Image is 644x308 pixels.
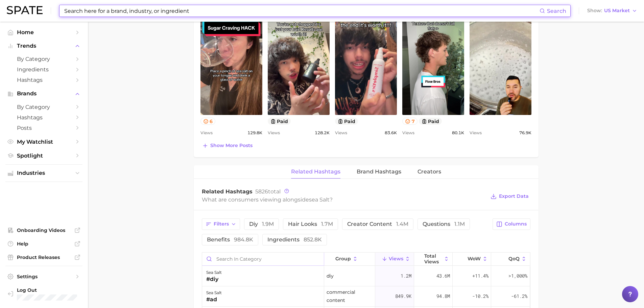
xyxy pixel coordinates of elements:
span: QoQ [508,256,520,261]
span: Creators [418,169,441,175]
span: Views [200,129,213,137]
span: Show more posts [210,143,253,148]
button: group [324,253,376,266]
span: Views [389,256,403,261]
span: Hashtags [17,77,71,83]
span: group [335,256,351,261]
span: by Category [17,104,71,110]
span: diy [249,221,274,227]
img: SPATE [7,6,43,14]
input: Search in category [202,253,324,265]
span: total [255,188,281,195]
span: Views [470,129,482,137]
span: questions [423,221,465,227]
button: paid [419,118,442,125]
span: Onboarding Videos [17,227,71,233]
a: My Watchlist [5,137,82,147]
a: by Category [5,54,82,64]
span: Columns [505,221,527,227]
span: Brands [17,91,71,97]
span: Filters [214,221,229,227]
span: 83.6k [385,129,397,137]
span: 1.9m [262,221,274,227]
span: sea salt [309,196,330,203]
input: Search here for a brand, industry, or ingredient [64,5,540,17]
span: 129.8k [247,129,262,137]
span: -61.2% [511,292,527,300]
a: Settings [5,271,82,282]
span: Views [268,129,280,137]
span: by Category [17,56,71,62]
span: >1,000% [508,273,527,279]
button: Filters [202,218,240,230]
span: 80.1k [452,129,464,137]
button: paid [335,118,358,125]
div: #diy [206,275,222,283]
span: Ingredients [17,66,71,73]
span: Related Hashtags [202,188,253,195]
span: My Watchlist [17,139,71,145]
span: WoW [468,256,481,261]
span: Posts [17,125,71,131]
button: Brands [5,89,82,99]
a: Help [5,239,82,249]
button: paid [268,118,291,125]
button: Trends [5,41,82,51]
span: ingredients [267,237,322,242]
a: Onboarding Videos [5,225,82,235]
a: Hashtags [5,75,82,85]
span: 94.8m [436,292,450,300]
button: Total Views [414,253,453,266]
div: What are consumers viewing alongside ? [202,195,486,204]
div: sea salt [206,268,222,277]
span: Industries [17,170,71,176]
span: Help [17,241,71,247]
span: 1.2m [401,272,411,280]
button: WoW [453,253,491,266]
a: Home [5,27,82,38]
span: Show [587,9,602,13]
span: Settings [17,274,71,280]
span: benefits [207,237,253,242]
span: Product Releases [17,254,71,260]
span: 849.9k [395,292,411,300]
a: Hashtags [5,112,82,123]
a: Product Releases [5,252,82,262]
span: 1.4m [396,221,408,227]
span: Related Hashtags [291,169,340,175]
span: Views [402,129,414,137]
a: Log out. Currently logged in with e-mail anna.katsnelson@mane.com. [5,285,82,303]
span: Log Out [17,287,86,293]
div: sea salt [206,289,222,297]
span: 1.7m [321,221,333,227]
button: Views [375,253,414,266]
span: Total Views [424,253,442,264]
span: 128.2k [315,129,330,137]
span: creator content [347,221,408,227]
button: Show more posts [200,141,254,150]
span: diy [327,272,334,280]
button: 7 [402,118,418,125]
span: commercial content [327,288,373,304]
button: sea salt#adcommercial content849.9k94.8m-10.2%-61.2% [202,286,530,307]
span: Spotlight [17,152,71,159]
span: US Market [604,9,630,13]
button: Industries [5,168,82,178]
span: Brand Hashtags [357,169,401,175]
button: QoQ [491,253,530,266]
span: Trends [17,43,71,49]
button: 6 [200,118,216,125]
button: sea salt#diydiy1.2m43.6m+11.4%>1,000% [202,266,530,286]
a: by Category [5,102,82,112]
div: #ad [206,295,222,304]
button: Columns [493,218,530,230]
span: 1.1m [454,221,465,227]
button: ShowUS Market [586,6,639,15]
span: Views [335,129,347,137]
span: Search [547,8,566,14]
span: 43.6m [436,272,450,280]
span: hair looks [288,221,333,227]
span: 76.9k [519,129,531,137]
span: Home [17,29,71,35]
span: -10.2% [472,292,488,300]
